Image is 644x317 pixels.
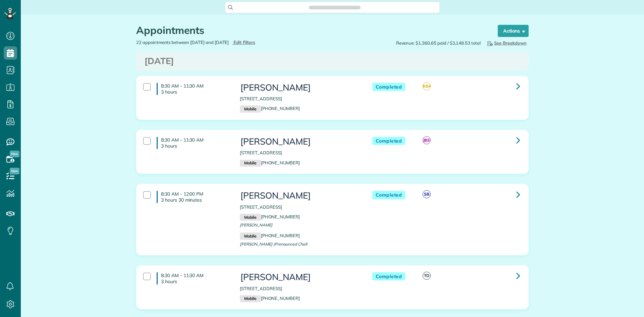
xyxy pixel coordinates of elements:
span: Completed [372,272,406,281]
span: Edit Filters [233,40,255,45]
span: Completed [372,83,406,91]
a: Mobile[PHONE_NUMBER] [240,106,300,111]
small: Mobile [240,160,261,167]
h1: Appointments [136,25,485,36]
span: New [10,168,19,174]
p: 3 hours [161,278,230,284]
p: [STREET_ADDRESS] [240,96,359,102]
p: 3 hours 30 minutes [161,197,230,203]
span: JB3 [423,136,431,144]
a: Mobile[PHONE_NUMBER] [240,296,300,301]
span: Completed [372,137,406,145]
a: Mobile[PHONE_NUMBER] [240,160,300,165]
small: Mobile [240,214,261,221]
span: See Breakdown [486,40,527,46]
span: SB [423,190,431,198]
p: [STREET_ADDRESS] [240,204,359,210]
button: Actions [498,25,529,37]
div: 22 appointments between [DATE] and [DATE] [131,39,332,46]
a: Mobile[PHONE_NUMBER] [240,233,300,238]
h4: 8:30 AM - 11:30 AM [157,272,230,284]
span: Search ZenMaid… [316,4,354,11]
span: TD [423,272,431,280]
span: Completed [372,191,406,199]
p: [STREET_ADDRESS] [240,285,359,292]
h4: 8:30 AM - 11:30 AM [157,83,230,95]
span: [PERSON_NAME] [240,222,272,227]
h3: [PERSON_NAME] [240,137,359,147]
h3: [PERSON_NAME] [240,191,359,201]
h3: [DATE] [145,56,520,66]
button: See Breakdown [484,39,529,47]
small: Mobile [240,105,261,113]
h4: 8:30 AM - 11:30 AM [157,137,230,149]
h3: [PERSON_NAME] [240,272,359,282]
small: Mobile [240,232,261,240]
a: Edit Filters [232,40,255,45]
span: Revenue: $1,360.65 paid / $3,148.53 total [396,40,481,46]
p: 3 hours [161,89,230,95]
span: KB4 [423,82,431,90]
a: Mobile[PHONE_NUMBER] [240,214,300,219]
small: Mobile [240,295,261,303]
h4: 8:30 AM - 12:00 PM [157,191,230,203]
h3: [PERSON_NAME] [240,83,359,93]
p: [STREET_ADDRESS] [240,150,359,156]
span: [PERSON_NAME] (Pronounced Chell [240,242,307,247]
span: New [10,151,19,157]
p: 3 hours [161,143,230,149]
